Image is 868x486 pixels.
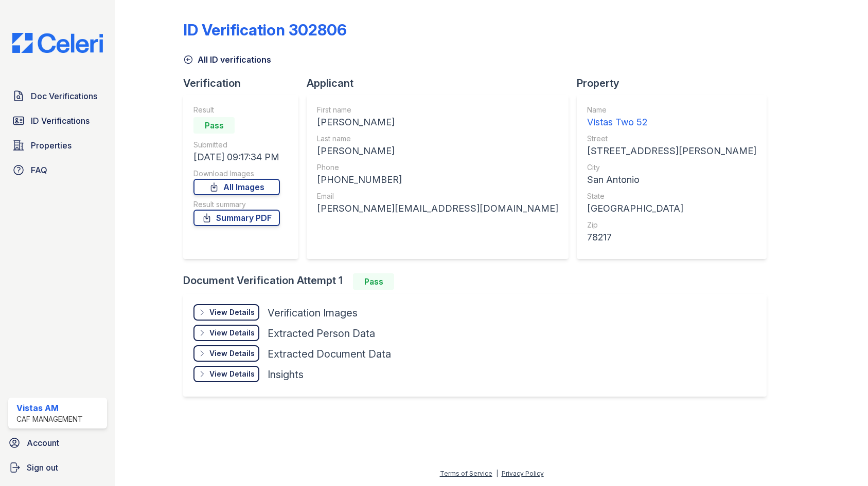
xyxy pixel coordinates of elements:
div: [GEOGRAPHIC_DATA] [587,201,756,216]
div: Verification Images [268,306,358,320]
a: Doc Verifications [8,86,107,106]
div: View Details [209,348,255,359]
div: Name [587,105,756,115]
div: Result summary [193,199,280,210]
span: Account [27,437,59,449]
a: All Images [193,179,280,195]
div: [STREET_ADDRESS][PERSON_NAME] [587,144,756,158]
div: Vistas AM [16,402,83,414]
div: [PERSON_NAME] [317,115,558,129]
div: First name [317,105,558,115]
div: Insights [268,367,304,382]
div: CAF Management [16,414,83,424]
div: View Details [209,307,255,317]
div: Extracted Person Data [268,326,375,341]
span: Doc Verifications [31,90,97,102]
div: 78217 [587,230,756,245]
a: All ID verifications [183,53,271,66]
div: [PERSON_NAME][EMAIL_ADDRESS][DOMAIN_NAME] [317,201,558,216]
div: Verification [183,76,307,90]
div: Email [317,191,558,201]
span: ID Verifications [31,115,90,127]
div: Pass [353,273,394,290]
a: Account [4,433,111,453]
div: Phone [317,162,558,173]
a: Privacy Policy [502,470,544,477]
div: Street [587,134,756,144]
div: State [587,191,756,201]
div: [PERSON_NAME] [317,144,558,158]
a: FAQ [8,160,107,180]
span: Sign out [27,461,58,474]
div: City [587,162,756,173]
a: ID Verifications [8,110,107,131]
div: Pass [193,117,235,134]
div: Result [193,105,280,115]
div: Last name [317,134,558,144]
div: ID Verification 302806 [183,21,347,39]
div: View Details [209,328,255,338]
div: | [496,470,498,477]
a: Terms of Service [440,470,492,477]
div: Applicant [307,76,577,90]
div: [DATE] 09:17:34 PM [193,150,280,164]
img: CE_Logo_Blue-a8612792a0a2168367f1c8372b55b34899dd931a85d93a1a3d3e32e68fde9ad4.png [4,33,111,53]
a: Name Vistas Two 52 [587,105,756,129]
span: FAQ [31,164,47,176]
a: Properties [8,135,107,156]
div: Extracted Document Data [268,347,391,361]
div: Download Images [193,169,280,179]
div: San Antonio [587,173,756,187]
div: Property [577,76,775,90]
span: Properties [31,139,72,152]
div: Vistas Two 52 [587,115,756,129]
div: Submitted [193,140,280,150]
a: Sign out [4,457,111,478]
div: View Details [209,369,255,379]
a: Summary PDF [193,210,280,226]
div: Zip [587,220,756,230]
div: Document Verification Attempt 1 [183,273,775,290]
div: [PHONE_NUMBER] [317,173,558,187]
